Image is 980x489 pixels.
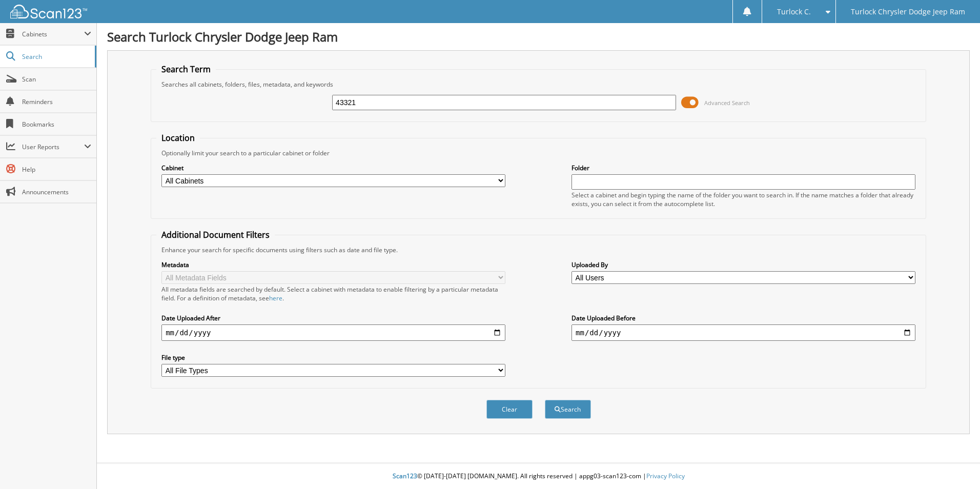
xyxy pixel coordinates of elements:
[161,164,505,172] label: Cabinet
[22,97,91,106] span: Reminders
[156,149,921,157] div: Optionally limit your search to a particular cabinet or folder
[22,75,91,84] span: Scan
[161,260,505,269] label: Metadata
[393,472,417,480] span: Scan123
[486,400,533,419] button: Clear
[22,120,91,129] span: Bookmarks
[97,464,980,489] div: © [DATE]-[DATE] [DOMAIN_NAME]. All rights reserved | appg03-scan123-com |
[156,229,275,240] legend: Additional Document Filters
[22,165,91,174] span: Help
[22,30,84,38] span: Cabinets
[777,9,811,15] span: Turlock C.
[571,314,915,322] label: Date Uploaded Before
[269,294,282,302] a: here
[161,353,505,362] label: File type
[22,142,84,151] span: User Reports
[571,191,915,208] div: Select a cabinet and begin typing the name of the folder you want to search in. If the name match...
[107,28,970,45] h1: Search Turlock Chrysler Dodge Jeep Ram
[161,324,505,341] input: start
[161,285,505,302] div: All metadata fields are searched by default. Select a cabinet with metadata to enable filtering b...
[22,52,90,61] span: Search
[929,440,980,489] iframe: Chat Widget
[571,260,915,269] label: Uploaded By
[571,164,915,172] label: Folder
[156,64,216,75] legend: Search Term
[156,132,200,144] legend: Location
[545,400,591,419] button: Search
[704,99,750,107] span: Advanced Search
[646,472,685,480] a: Privacy Policy
[571,324,915,341] input: end
[156,246,921,254] div: Enhance your search for specific documents using filters such as date and file type.
[22,188,91,196] span: Announcements
[161,314,505,322] label: Date Uploaded After
[10,5,87,18] img: scan123-logo-white.svg
[851,9,965,15] span: Turlock Chrysler Dodge Jeep Ram
[156,80,921,89] div: Searches all cabinets, folders, files, metadata, and keywords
